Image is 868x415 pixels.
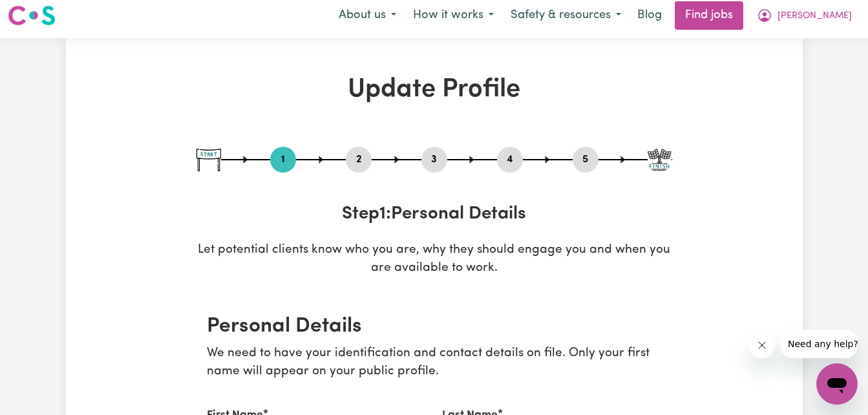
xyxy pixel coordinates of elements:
[749,332,775,358] iframe: Close message
[196,204,672,226] h3: Step 1 : Personal Details
[497,151,523,168] button: Go to step 4
[8,4,56,27] img: Careseekers logo
[346,151,372,168] button: Go to step 2
[778,9,852,23] span: [PERSON_NAME]
[421,151,447,168] button: Go to step 3
[270,151,296,168] button: Go to step 1
[196,241,672,279] p: Let potential clients know who you are, why they should engage you and when you are available to ...
[8,1,56,30] a: Careseekers logo
[816,363,858,405] iframe: Button to launch messaging window
[675,1,743,30] a: Find jobs
[630,1,670,30] a: Blog
[207,345,662,382] p: We need to have your identification and contact details on file. Only your first name will appear...
[8,9,78,19] span: Need any help?
[207,314,662,339] h2: Personal Details
[405,2,502,29] button: How it works
[196,74,672,105] h1: Update Profile
[573,151,598,168] button: Go to step 5
[780,330,858,358] iframe: Message from company
[330,2,405,29] button: About us
[502,2,630,29] button: Safety & resources
[748,2,860,29] button: My Account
